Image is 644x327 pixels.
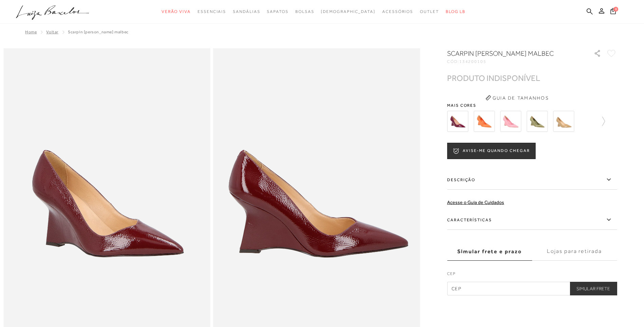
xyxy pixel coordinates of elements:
[267,9,288,14] span: Sapatos
[295,9,314,14] span: Bolsas
[447,282,617,295] input: CEP
[295,5,314,18] a: noSubCategoriesText
[532,242,617,261] label: Lojas para retirada
[233,9,260,14] span: Sandálias
[459,59,486,64] span: 134200105
[446,5,465,18] a: BLOG LB
[527,111,548,132] img: SCARPIN ANABELA EM COURO VERDE OLIVA
[447,103,617,107] span: Mais cores
[198,9,226,14] span: Essenciais
[570,282,617,295] button: Simular Frete
[233,5,260,18] a: noSubCategoriesText
[162,9,191,14] span: Verão Viva
[420,9,439,14] span: Outlet
[382,9,413,14] span: Acessórios
[483,92,551,103] button: Guia de Tamanhos
[474,111,495,132] img: SCARPIN ANABELA EM COURO LARANJA SUNSET
[46,30,58,34] a: Voltar
[68,30,129,34] span: SCARPIN [PERSON_NAME] MALBEC
[25,30,37,34] a: Home
[420,5,439,18] a: noSubCategoriesText
[446,9,465,14] span: BLOG LB
[447,242,532,261] label: Simular frete e prazo
[267,5,288,18] a: noSubCategoriesText
[447,271,617,280] label: CEP
[321,9,375,14] span: [DEMOGRAPHIC_DATA]
[447,143,535,159] button: AVISE-ME QUANDO CHEGAR
[198,5,226,18] a: noSubCategoriesText
[162,5,191,18] a: noSubCategoriesText
[447,49,574,58] h1: SCARPIN [PERSON_NAME] MALBEC
[447,111,468,132] img: SCARPIN ANABELA EM COURO VERNIZ MARSALA
[447,59,583,64] div: CÓD:
[382,5,413,18] a: noSubCategoriesText
[613,7,618,12] span: 0
[321,5,375,18] a: noSubCategoriesText
[608,7,618,17] button: 0
[500,111,521,132] img: SCARPIN ANABELA EM COURO ROSA CEREJEIRA
[447,74,540,82] div: PRODUTO INDISPONÍVEL
[553,111,574,132] img: SCARPIN ANABELA EM COURO VERNIZ BEGE ARGILA
[447,210,617,230] label: Características
[447,200,504,205] a: Acesse o Guia de Cuidados
[447,170,617,190] label: Descrição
